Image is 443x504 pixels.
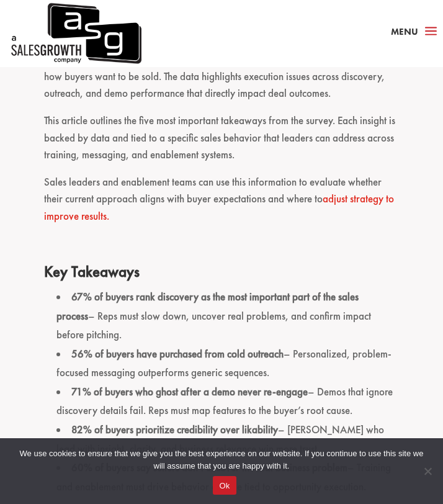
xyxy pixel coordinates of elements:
span: a [421,22,441,41]
p: Sales leaders and enablement teams can use this information to evaluate whether their current app... [44,174,398,235]
strong: 67% of buyers rank discovery as the most important part of the sales process [56,290,359,323]
li: – [PERSON_NAME] who lead with insight, clarity, and business relevance win more trust. [56,420,398,458]
span: No [421,465,434,477]
li: – Personalized, problem-focused messaging outperforms generic sequences. [56,344,398,382]
li: – Demos that ignore discovery details fail. Reps must map features to the buyer’s root cause. [56,382,398,420]
strong: 82% of buyers prioritize credibility over likability [71,423,278,436]
button: Ok [213,476,236,495]
li: – Reps must slow down, uncover real problems, and confirm impact before pitching. [56,287,398,344]
span: We use cookies to ensure that we give you the best experience on our website. If you continue to ... [19,448,424,472]
a: adjust strategy to improve results. [44,192,394,222]
span: Menu [391,25,418,38]
p: reveals critical gaps between how sales teams sell and how buyers want to be sold. The data highl... [44,52,398,113]
strong: 56% of buyers have purchased from cold outreach [71,347,284,361]
strong: 71% of buyers who ghost after a demo never re-engage [71,385,308,398]
p: This article outlines the five most important takeaways from the survey. Each insight is backed b... [44,112,398,174]
h2: Key Takeaways [44,263,398,287]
